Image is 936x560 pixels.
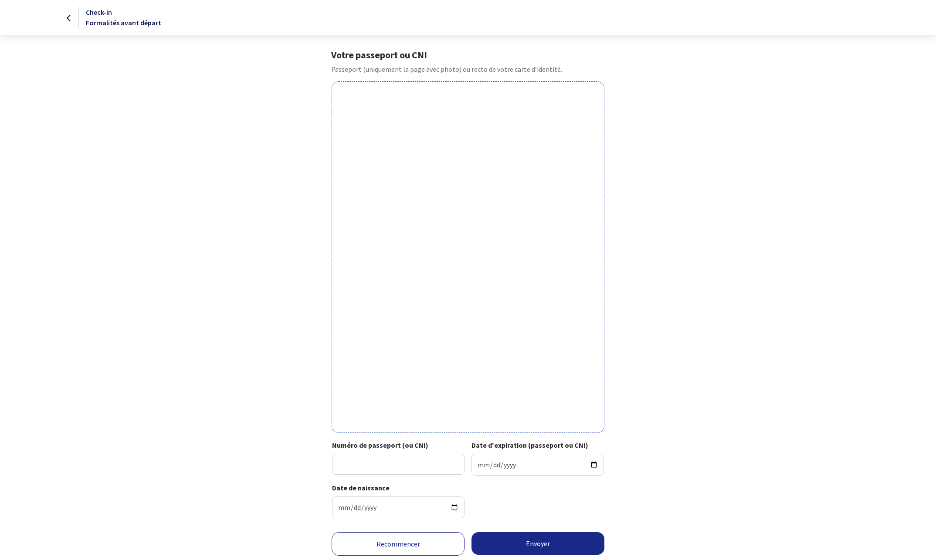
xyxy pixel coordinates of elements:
strong: Numéro de passeport (ou CNI) [332,441,428,449]
strong: Date de naissance [332,483,390,492]
span: Check-in Formalités avant départ [86,8,161,27]
strong: Date d'expiration (passeport ou CNI) [471,441,588,449]
h1: Votre passeport ou CNI [331,49,604,60]
p: Passeport (uniquement la page avec photo) ou recto de votre carte d’identité. [331,64,604,74]
a: Recommencer [332,532,465,556]
button: Envoyer [471,532,604,555]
